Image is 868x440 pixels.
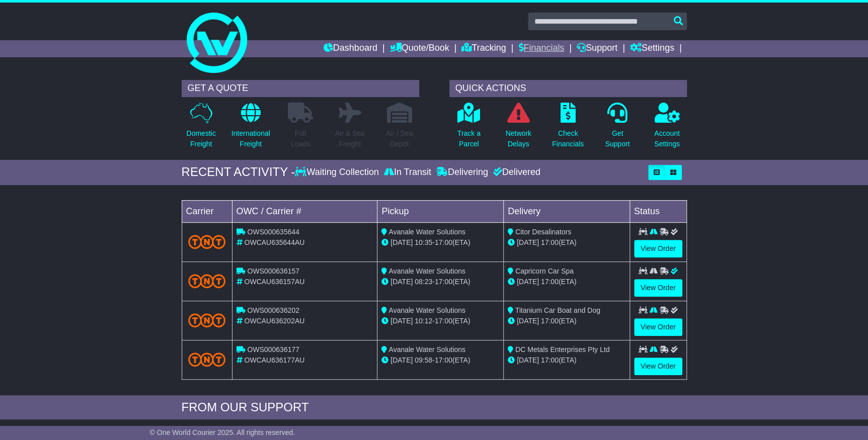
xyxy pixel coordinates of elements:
[386,128,413,149] p: Air / Sea Depot
[377,200,504,222] td: Pickup
[182,200,232,222] td: Carrier
[188,313,226,327] img: TNT_Domestic.png
[390,317,413,325] span: [DATE]
[505,128,531,149] p: Network Delays
[188,235,226,248] img: TNT_Domestic.png
[508,277,625,287] div: (ETA)
[415,356,432,364] span: 09:58
[457,102,481,155] a: Track aParcel
[381,237,499,248] div: - (ETA)
[508,316,625,326] div: (ETA)
[435,356,452,364] span: 17:00
[388,306,465,314] span: Avanale Water Solutions
[517,278,539,286] span: [DATE]
[541,317,559,325] span: 17:00
[491,167,540,178] div: Delivered
[247,345,299,354] span: OWS000636177
[518,40,564,57] a: Financials
[435,317,452,325] span: 17:00
[654,128,680,149] p: Account Settings
[605,128,629,149] p: Get Support
[188,353,226,366] img: TNT_Domestic.png
[415,238,432,246] span: 10:35
[517,238,539,246] span: [DATE]
[244,278,304,286] span: OWCAU636157AU
[381,277,499,287] div: - (ETA)
[388,228,465,236] span: Avanale Water Solutions
[381,167,434,178] div: In Transit
[186,102,216,155] a: DomesticFreight
[415,278,432,286] span: 08:23
[508,237,625,248] div: (ETA)
[388,345,465,354] span: Avanale Water Solutions
[244,238,304,246] span: OWCAU635644AU
[288,128,313,149] p: Full Loads
[182,400,687,415] div: FROM OUR SUPPORT
[232,200,377,222] td: OWC / Carrier #
[434,167,491,178] div: Delivering
[188,274,226,288] img: TNT_Domestic.png
[182,80,419,97] div: GET A QUOTE
[461,40,506,57] a: Tracking
[634,358,682,375] a: View Order
[517,317,539,325] span: [DATE]
[186,128,215,149] p: Domestic Freight
[324,40,377,57] a: Dashboard
[517,356,539,364] span: [DATE]
[634,279,682,297] a: View Order
[654,102,680,155] a: AccountSettings
[390,356,413,364] span: [DATE]
[150,428,295,436] span: © One World Courier 2025. All rights reserved.
[503,200,629,222] td: Delivery
[389,40,449,57] a: Quote/Book
[515,306,600,314] span: Titanium Car Boat and Dog
[577,40,617,57] a: Support
[182,165,295,180] div: RECENT ACTIVITY -
[515,267,574,275] span: Capricorn Car Spa
[390,238,413,246] span: [DATE]
[381,316,499,326] div: - (ETA)
[508,355,625,366] div: (ETA)
[247,228,299,236] span: OWS000635644
[435,238,452,246] span: 17:00
[515,228,571,236] span: Citor Desalinators
[390,278,413,286] span: [DATE]
[604,102,630,155] a: GetSupport
[335,128,365,149] p: Air & Sea Freight
[415,317,432,325] span: 10:12
[515,345,610,354] span: DC Metals Enterprises Pty Ltd
[388,267,465,275] span: Avanale Water Solutions
[247,267,299,275] span: OWS000636157
[244,356,304,364] span: OWCAU636177AU
[295,167,381,178] div: Waiting Collection
[435,278,452,286] span: 17:00
[541,238,559,246] span: 17:00
[244,317,304,325] span: OWCAU636202AU
[634,240,682,257] a: View Order
[552,128,584,149] p: Check Financials
[381,355,499,366] div: - (ETA)
[457,128,481,149] p: Track a Parcel
[629,200,686,222] td: Status
[505,102,531,155] a: NetworkDelays
[449,80,687,97] div: QUICK ACTIONS
[541,278,559,286] span: 17:00
[630,40,674,57] a: Settings
[634,318,682,336] a: View Order
[247,306,299,314] span: OWS000636202
[541,356,559,364] span: 17:00
[551,102,584,155] a: CheckFinancials
[231,128,270,149] p: International Freight
[231,102,271,155] a: InternationalFreight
